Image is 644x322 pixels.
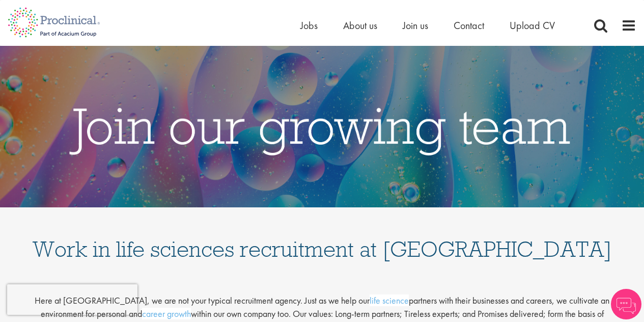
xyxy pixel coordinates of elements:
[300,19,318,32] a: Jobs
[510,19,555,32] a: Upload CV
[343,19,377,32] a: About us
[403,19,428,32] a: Join us
[7,284,137,315] iframe: reCAPTCHA
[32,218,612,260] h1: Work in life sciences recruitment at [GEOGRAPHIC_DATA]
[611,289,641,319] img: Chatbot
[142,308,191,319] a: career growth
[370,294,409,306] a: life science
[454,19,484,32] a: Contact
